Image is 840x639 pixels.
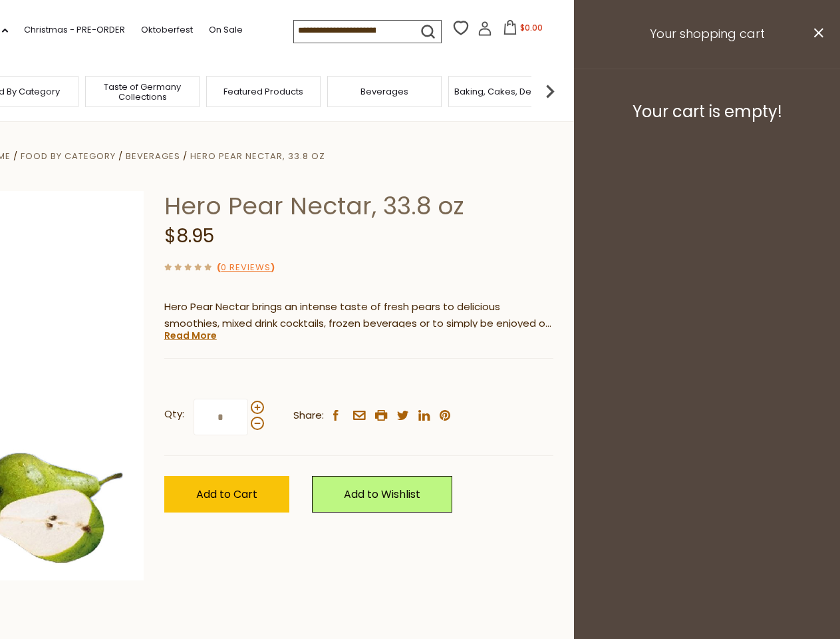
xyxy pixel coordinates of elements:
[591,102,823,122] h3: Your cart is empty!
[21,150,116,162] a: Food By Category
[164,329,217,342] a: Read More
[164,223,214,249] span: $8.95
[495,20,551,40] button: $0.00
[164,191,553,221] h1: Hero Pear Nectar, 33.8 oz
[221,261,271,275] a: 0 Reviews
[209,23,243,37] a: On Sale
[217,261,275,274] span: ( )
[293,407,324,424] span: Share:
[126,150,180,162] a: Beverages
[89,82,196,102] a: Taste of Germany Collections
[196,487,257,502] span: Add to Cart
[164,299,553,332] p: Hero Pear Nectar brings an intense taste of fresh pears to delicious smoothies, mixed drink cockt...
[360,87,408,97] a: Beverages
[164,406,184,423] strong: Qty:
[537,78,563,105] img: next arrow
[164,476,289,513] button: Add to Cart
[520,22,543,33] span: $0.00
[194,399,248,435] input: Qty:
[24,23,125,37] a: Christmas - PRE-ORDER
[454,87,557,97] a: Baking, Cakes, Desserts
[223,87,303,97] a: Featured Products
[312,476,452,513] a: Add to Wishlist
[141,23,193,37] a: Oktoberfest
[190,150,325,162] a: Hero Pear Nectar, 33.8 oz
